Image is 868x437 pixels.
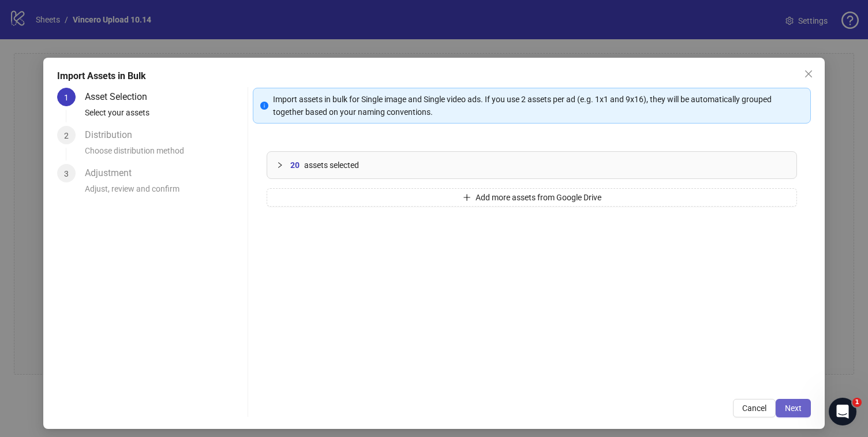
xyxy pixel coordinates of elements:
[85,106,243,126] div: Select your assets
[276,162,283,169] span: collapsed
[829,398,856,425] iframe: Intercom live chat
[85,126,141,144] div: Distribution
[776,399,811,417] button: Next
[273,93,803,118] div: Import assets in bulk for Single image and Single video ads. If you use 2 assets per ad (e.g. 1x1...
[85,144,243,164] div: Choose distribution method
[64,169,69,178] span: 3
[85,88,156,106] div: Asset Selection
[64,93,69,102] span: 1
[463,193,471,201] span: plus
[742,404,766,413] span: Cancel
[804,69,813,79] span: close
[267,188,796,207] button: Add more assets from Google Drive
[476,193,601,202] span: Add more assets from Google Drive
[304,159,359,171] span: assets selected
[260,102,268,110] span: info-circle
[799,65,818,83] button: Close
[785,404,802,413] span: Next
[852,398,862,407] span: 1
[733,399,776,417] button: Cancel
[267,152,796,178] div: 20assets selected
[85,164,141,182] div: Adjustment
[290,159,300,171] span: 20
[64,131,69,140] span: 2
[57,69,811,83] div: Import Assets in Bulk
[85,182,243,202] div: Adjust, review and confirm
